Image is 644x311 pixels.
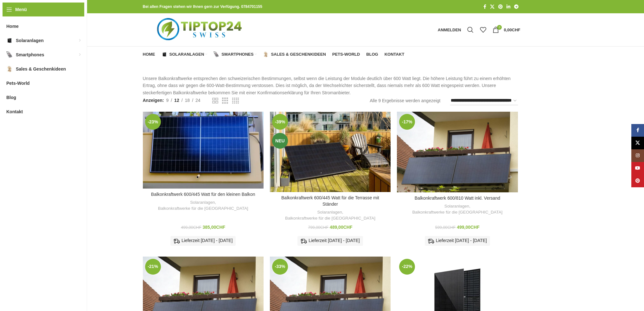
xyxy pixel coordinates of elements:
[488,3,496,11] a: X Social Link
[435,225,456,230] bdi: 599,00
[297,236,363,246] div: Lieferzeit [DATE] - [DATE]
[512,3,520,11] a: Telegram Social Link
[214,52,219,57] img: Smartphones
[457,225,480,230] bdi: 499,00
[6,52,13,58] img: Smartphones
[271,52,326,57] span: Sales & Geschenkideen
[185,98,190,103] span: 18
[212,97,218,105] a: Rasteransicht 2
[164,97,171,104] a: 9
[162,52,167,57] img: Solaranlagen
[438,28,461,32] span: Anmelden
[385,48,405,61] a: Kontakt
[415,196,500,201] a: Balkonkraftwerk 600/810 Watt inkl. Versand
[145,259,161,275] span: -21%
[332,52,360,57] span: Pets-World
[512,28,520,32] span: CHF
[447,225,456,230] span: CHF
[181,225,201,230] bdi: 499,00
[400,203,514,215] div: ,
[190,200,215,206] a: Solaranlagen
[425,236,490,246] div: Lieferzeit [DATE] - [DATE]
[16,63,66,75] span: Sales & Geschenkideen
[505,3,512,11] a: LinkedIn Social Link
[6,92,16,103] span: Blog
[183,97,192,104] a: 18
[143,48,155,61] a: Home
[166,98,169,103] span: 9
[370,97,440,104] p: Alle 9 Ergebnisse werden angezeigt
[366,52,378,57] span: Blog
[330,225,353,230] bdi: 489,00
[366,48,378,61] a: Blog
[6,37,13,44] img: Solaranlagen
[504,28,520,32] bdi: 0,00
[272,114,288,130] span: -39%
[631,175,644,187] a: Pinterest Social Link
[140,48,408,61] div: Hauptnavigation
[470,225,480,230] span: CHF
[151,192,255,197] a: Balkonkraftwerk 600/445 Watt für den kleinen Balkon
[444,203,469,209] a: Solaranlagen
[193,97,203,104] a: 24
[232,97,239,105] a: Rasteransicht 4
[281,195,379,207] a: Balkonkraftwerk 600/445 Watt für die Terrasse mit Ständer
[143,13,258,46] img: Tiptop24 Nachhaltige & Faire Produkte
[435,23,464,36] a: Anmelden
[16,49,44,60] span: Smartphones
[16,35,44,46] span: Solaranlagen
[158,206,248,212] a: Balkonkraftwerke für die [GEOGRAPHIC_DATA]
[172,97,182,104] a: 12
[285,215,375,221] a: Balkonkraftwerke für die [GEOGRAPHIC_DATA]
[6,66,13,72] img: Sales & Geschenkideen
[6,78,30,89] span: Pets-World
[143,75,520,96] p: Unsere Balkonkraftwerke entsprechen den schweizerischen Bestimmungen, selbst wenn die Leistung de...
[272,259,288,275] span: -33%
[631,149,644,162] a: Instagram Social Link
[170,236,236,246] div: Lieferzeit [DATE] - [DATE]
[263,48,326,61] a: Sales & Geschenkideen
[399,259,415,275] span: -22%
[193,225,201,230] span: CHF
[6,21,19,32] span: Home
[263,52,269,57] img: Sales & Geschenkideen
[397,112,518,192] a: Balkonkraftwerk 600/810 Watt inkl. Versand
[143,52,155,57] span: Home
[497,25,502,30] span: 0
[270,112,391,192] a: Balkonkraftwerk 600/445 Watt für die Terrasse mit Ständer
[343,225,353,230] span: CHF
[162,48,207,61] a: Solaranlagen
[631,124,644,137] a: Facebook Social Link
[412,209,502,215] a: Balkonkraftwerke für die [GEOGRAPHIC_DATA]
[143,4,262,9] strong: Bei allen Fragen stehen wir Ihnen gern zur Verfügung. 0784701155
[222,97,228,105] a: Rasteransicht 3
[15,6,27,13] span: Menü
[143,27,258,32] a: Logo der Website
[332,48,360,61] a: Pets-World
[195,98,201,103] span: 24
[145,114,161,130] span: -23%
[216,225,225,230] span: CHF
[203,225,226,230] bdi: 385,00
[320,225,328,230] span: CHF
[146,200,260,211] div: ,
[481,3,488,11] a: Facebook Social Link
[143,112,264,189] a: Balkonkraftwerk 600/445 Watt für den kleinen Balkon
[496,3,505,11] a: Pinterest Social Link
[273,209,387,221] div: ,
[464,23,477,36] a: Suche
[169,52,204,57] span: Solaranlagen
[631,137,644,149] a: X Social Link
[317,209,342,215] a: Solaranlagen
[489,23,523,36] a: 0 0,00CHF
[174,98,179,103] span: 12
[308,225,328,230] bdi: 799,00
[143,97,164,104] span: Anzeigen
[385,52,405,57] span: Kontakt
[399,114,415,130] span: -17%
[631,162,644,175] a: YouTube Social Link
[450,96,518,105] select: Shop-Reihenfolge
[477,23,489,36] div: Meine Wunschliste
[272,133,288,149] span: Neu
